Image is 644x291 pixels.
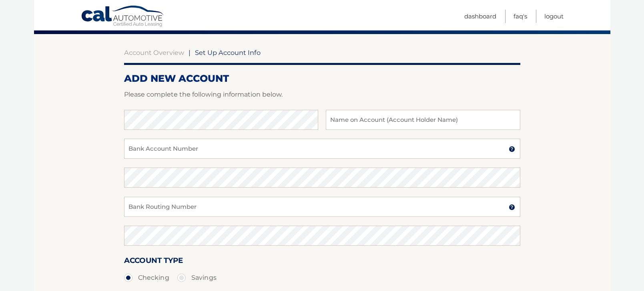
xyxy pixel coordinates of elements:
[124,255,183,269] label: Account Type
[189,48,191,57] span: |
[124,270,169,286] label: Checking
[124,48,184,57] a: Account Overview
[544,10,564,23] a: Logout
[81,5,165,28] a: Cal Automotive
[124,73,520,85] h2: ADD NEW ACCOUNT
[124,89,520,100] p: Please complete the following information below.
[124,197,520,217] input: Bank Routing Number
[464,10,496,23] a: Dashboard
[514,10,527,23] a: FAQ's
[509,204,515,210] img: tooltip.svg
[195,48,261,57] span: Set Up Account Info
[326,110,520,130] input: Name on Account (Account Holder Name)
[509,146,515,152] img: tooltip.svg
[124,139,520,159] input: Bank Account Number
[177,270,217,286] label: Savings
